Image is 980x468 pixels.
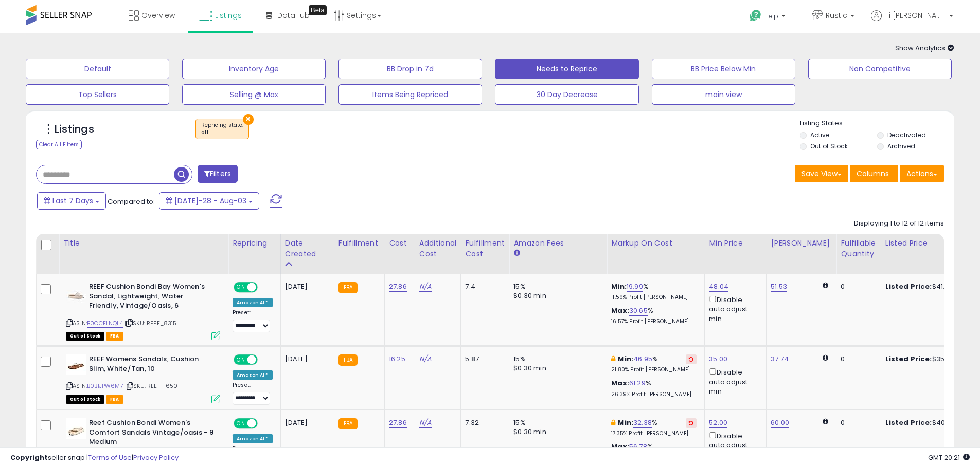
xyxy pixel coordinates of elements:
[89,282,214,313] b: REEF Cushion Bondi Bay Women's Sandal, Lightweight, Water Friendly, Vintage/Oasis, 6
[709,354,727,364] a: 35.00
[885,354,932,364] b: Listed Price:
[611,419,615,426] i: This overrides the store level min markup for this listing
[709,366,758,396] div: Disable auto adjust min
[88,453,132,462] a: Terms of Use
[159,192,259,210] button: [DATE]-28 - Aug-03
[513,354,599,364] div: 15%
[338,282,358,293] small: FBA
[627,282,643,292] a: 19.99
[10,453,179,463] div: seller snap | |
[884,10,946,21] span: Hi [PERSON_NAME]
[823,418,828,425] i: Calculated using Dynamic Max Price.
[419,282,432,292] a: N/A
[465,418,501,427] div: 7.32
[689,357,693,362] i: Revert to store-level Min Markup
[338,238,380,249] div: Fulfillment
[66,354,86,375] img: 31xj6wvgq9L._SL40_.jpg
[87,319,123,328] a: B0CCFLNQL4
[233,370,273,380] div: Amazon AI *
[764,12,778,21] span: Help
[857,169,889,179] span: Columns
[36,140,82,149] div: Clear All Filters
[841,282,872,291] div: 0
[618,354,633,364] b: Min:
[389,418,407,428] a: 27.86
[629,306,648,316] a: 30.65
[141,10,175,21] span: Overview
[465,238,505,259] div: Fulfillment Cost
[618,418,633,427] b: Min:
[810,142,848,151] label: Out of Stock
[611,355,615,362] i: This overrides the store level min markup for this listing
[652,84,795,105] button: main view
[389,282,407,292] a: 27.86
[182,59,326,79] button: Inventory Age
[174,196,246,206] span: [DATE]-28 - Aug-03
[841,238,876,259] div: Fulfillable Quantity
[826,10,847,21] span: Rustic
[841,354,872,364] div: 0
[243,114,254,125] button: ×
[66,395,104,404] span: All listings that are currently out of stock and unavailable for purchase on Amazon
[709,282,728,292] a: 48.04
[808,59,952,79] button: Non Competitive
[389,354,405,364] a: 16.25
[465,282,501,291] div: 7.4
[256,283,273,292] span: OFF
[850,165,898,182] button: Columns
[611,379,697,398] div: %
[495,84,638,105] button: 30 Day Decrease
[611,238,700,249] div: Markup on Cost
[55,122,94,137] h5: Listings
[611,318,697,325] p: 16.57% Profit [PERSON_NAME]
[233,238,276,249] div: Repricing
[495,59,638,79] button: Needs to Reprice
[198,165,238,183] button: Filters
[133,453,179,462] a: Privacy Policy
[201,129,243,136] div: off
[285,282,326,291] div: [DATE]
[611,282,697,301] div: %
[611,282,627,291] b: Min:
[285,418,326,427] div: [DATE]
[66,354,220,402] div: ASIN:
[771,354,789,364] a: 37.74
[633,418,652,428] a: 32.38
[89,354,214,376] b: REEF Womens Sandals, Cushion Slim, White/Tan, 10
[771,282,787,292] a: 51.53
[885,418,971,427] div: $40.00
[182,84,326,105] button: Selling @ Max
[885,282,971,291] div: $41.00
[800,119,954,128] p: Listing States:
[106,395,123,404] span: FBA
[309,5,327,15] div: Tooltip anchor
[513,282,599,291] div: 15%
[885,238,974,249] div: Listed Price
[26,59,169,79] button: Default
[389,238,411,249] div: Cost
[124,319,177,327] span: | SKU: REEF_8315
[338,418,358,429] small: FBA
[338,354,358,366] small: FBA
[66,282,86,303] img: 21ou4AiwbsL._SL40_.jpg
[338,84,482,105] button: Items Being Repriced
[26,84,169,105] button: Top Sellers
[52,196,93,206] span: Last 7 Days
[652,59,795,79] button: BB Price Below Min
[10,453,48,462] strong: Copyright
[709,238,762,249] div: Min Price
[871,10,953,33] a: Hi [PERSON_NAME]
[513,249,520,258] small: Amazon Fees.
[419,418,432,428] a: N/A
[709,418,727,428] a: 52.00
[887,142,915,151] label: Archived
[611,430,697,437] p: 17.35% Profit [PERSON_NAME]
[611,378,629,388] b: Max:
[277,10,310,21] span: DataHub
[201,121,243,137] span: Repricing state :
[419,238,457,259] div: Additional Cost
[607,234,705,274] th: The percentage added to the cost of goods (COGS) that forms the calculator for Min & Max prices.
[419,354,432,364] a: N/A
[749,9,762,22] i: Get Help
[66,282,220,339] div: ASIN:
